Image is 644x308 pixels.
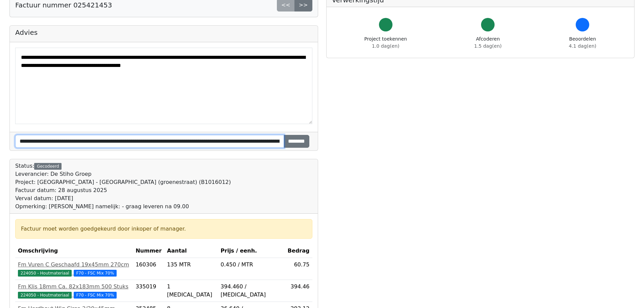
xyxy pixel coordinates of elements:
td: 335019 [133,280,164,302]
div: Afcoderen [474,35,502,50]
div: 394.460 / [MEDICAL_DATA] [221,283,282,299]
th: Prijs / eenh. [218,244,285,258]
div: Opmerking: [PERSON_NAME] namelijk: - graag leveren na 09.00 [15,203,231,211]
div: 0.450 / MTR [221,261,282,269]
td: 160306 [133,258,164,280]
div: Verval datum: [DATE] [15,194,231,203]
span: 1.0 dag(en) [372,43,399,49]
h5: Advies [15,28,312,37]
span: F70 - FSC Mix 70% [74,292,117,299]
span: F70 - FSC Mix 70% [74,270,117,277]
div: Leverancier: De Stiho Groep [15,170,231,178]
span: 1.5 dag(en) [474,43,502,49]
div: Fm Klis 18mm Ca. 82x183mm 500 Stuks [18,283,130,291]
div: 135 MTR [167,261,215,269]
td: 394.46 [284,280,312,302]
th: Omschrijving [15,244,133,258]
div: Status: [15,162,231,211]
div: Factuur moet worden goedgekeurd door inkoper of manager. [21,225,307,233]
div: Gecodeerd [34,163,62,170]
div: Fm Vuren C Geschaafd 19x45mm 270cm [18,261,130,269]
td: 60.75 [284,258,312,280]
div: Factuur datum: 28 augustus 2025 [15,186,231,194]
span: 224050 - Houtmateriaal [18,292,72,299]
div: Beoordelen [569,35,596,50]
th: Aantal [164,244,218,258]
span: 4.1 dag(en) [569,43,596,49]
a: Fm Klis 18mm Ca. 82x183mm 500 Stuks224050 - Houtmateriaal F70 - FSC Mix 70% [18,283,130,299]
div: Project toekennen [364,35,407,50]
span: 224050 - Houtmateriaal [18,270,72,277]
div: Project: [GEOGRAPHIC_DATA] - [GEOGRAPHIC_DATA] (groenestraat) (B1016012) [15,178,231,186]
div: 1 [MEDICAL_DATA] [167,283,215,299]
h5: Factuur nummer 025421453 [15,1,112,9]
a: Fm Vuren C Geschaafd 19x45mm 270cm224050 - Houtmateriaal F70 - FSC Mix 70% [18,261,130,277]
th: Bedrag [284,244,312,258]
th: Nummer [133,244,164,258]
